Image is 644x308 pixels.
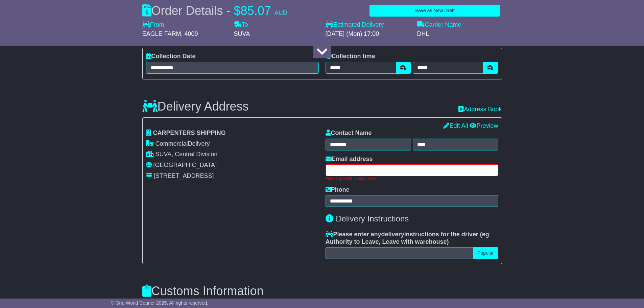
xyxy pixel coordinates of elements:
h3: Delivery Address [142,100,249,113]
a: Edit All [443,122,468,129]
span: eg Authority to Leave, Leave with warehouse [326,231,489,245]
label: Estimated Delivery [326,21,410,29]
span: EAGLE FARM [142,30,181,37]
a: Preview [470,122,498,129]
div: DHL [417,30,502,38]
label: From [142,21,164,29]
span: © One World Courier 2025. All rights reserved. [111,300,209,306]
span: CARPENTERS SHIPPING [153,129,226,136]
a: Address Book [458,106,502,113]
span: $ [234,4,241,18]
h3: Customs Information [142,284,502,298]
span: Commercial [156,140,188,147]
label: Contact Name [326,129,372,137]
span: AUD [275,9,287,16]
span: SUVA [234,30,250,37]
span: [GEOGRAPHIC_DATA] [153,162,217,168]
div: Order Details - [142,3,287,18]
div: Please provide contact email [326,176,498,181]
span: 85.07 [241,4,271,18]
div: [DATE] (Mon) 17:00 [326,30,410,38]
button: Popular [473,247,498,259]
label: Carrier Name [417,21,461,29]
label: Collection Date [146,53,196,60]
span: , 4009 [181,30,198,37]
div: [STREET_ADDRESS] [154,172,214,180]
label: To [234,21,248,29]
span: SUVA, Central Division [156,151,218,158]
span: delivery [381,231,404,238]
button: Save as New Draft [369,5,500,17]
label: Phone [326,186,350,194]
div: Delivery [146,140,319,148]
span: Delivery Instructions [336,214,409,223]
label: Please enter any instructions for the driver ( ) [326,231,498,245]
label: Email address [326,156,373,163]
